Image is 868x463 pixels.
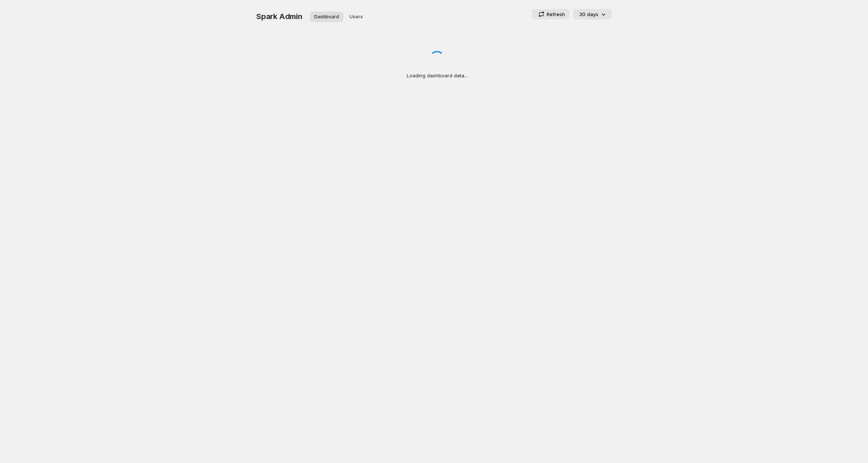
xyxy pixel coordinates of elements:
[310,12,343,22] button: Dashboard overview
[345,12,367,22] button: User management
[579,10,598,18] p: 30 days
[349,14,363,20] span: Users
[314,14,339,20] span: Dashboard
[547,10,565,18] p: Refresh
[407,72,468,79] p: Loading dashboard data...
[573,9,612,19] button: 30 days
[256,12,302,21] span: Spark Admin
[532,9,569,19] button: Refresh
